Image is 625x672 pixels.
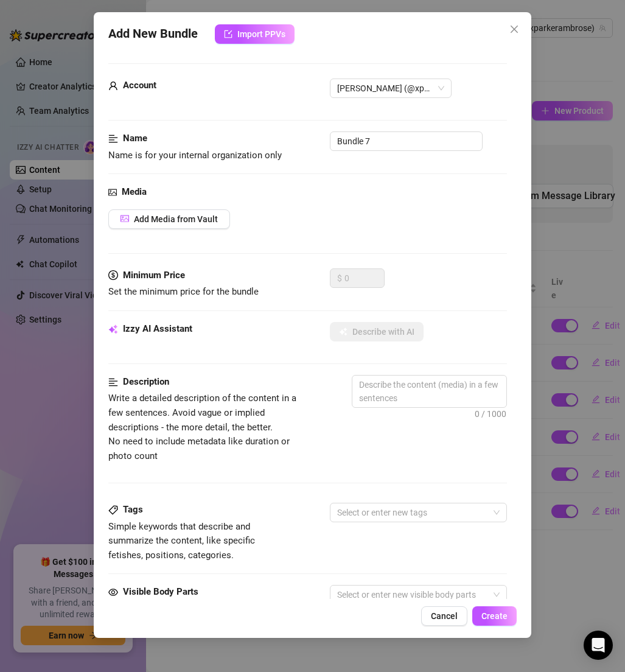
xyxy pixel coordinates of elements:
span: Add Media from Vault [134,214,218,224]
span: align-left [108,131,118,146]
span: dollar [108,268,118,283]
span: Set the minimum price for the bundle [108,286,259,297]
strong: Name [123,133,147,144]
span: Import PPVs [237,29,285,39]
span: Simple keywords that describe and summarize the content, like specific fetishes, positions, categ... [108,521,255,561]
span: Write a detailed description of the content in a few sentences. Avoid vague or implied descriptio... [108,393,296,461]
span: picture [120,214,129,223]
span: Name is for your internal organization only [108,150,282,161]
button: Create [472,606,517,626]
strong: Minimum Price [123,270,185,281]
strong: Media [122,186,147,197]
span: user [108,79,118,93]
button: Close [505,19,524,39]
span: align-left [108,375,118,390]
span: eye [108,587,118,597]
strong: Tags [123,504,143,515]
span: Add New Bundle [108,24,198,44]
button: Describe with AI [330,322,424,341]
strong: Account [123,80,156,91]
button: Add Media from Vault [108,209,230,229]
strong: Izzy AI Assistant [123,323,192,334]
div: Open Intercom Messenger [584,631,613,660]
span: Create [481,611,508,621]
span: Parker (@xparkerambrose) [337,79,444,97]
span: import [224,30,232,38]
span: close [509,24,519,34]
span: Close [505,24,524,34]
button: Import PPVs [215,24,295,44]
span: Cancel [431,611,458,621]
strong: Visible Body Parts [123,586,198,597]
span: picture [108,185,117,200]
span: tag [108,505,118,515]
input: Enter a name [330,131,483,151]
strong: Description [123,376,169,387]
button: Cancel [421,606,467,626]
